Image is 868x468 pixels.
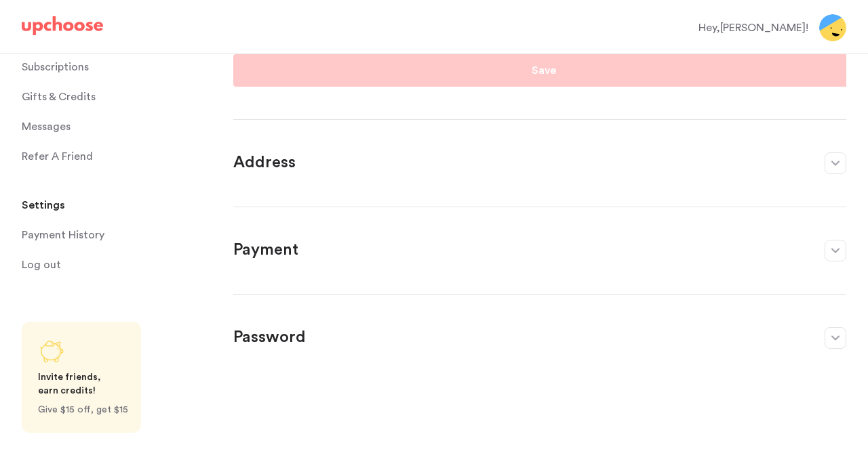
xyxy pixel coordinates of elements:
[22,54,217,81] a: Subscriptions
[233,54,854,87] button: Save
[22,16,103,35] img: UpChoose
[22,221,104,249] p: Payment History
[22,143,93,170] p: Refer A Friend
[698,20,808,36] div: Hey, [PERSON_NAME] !
[532,62,556,79] p: Save
[22,83,96,110] span: Gifts & Credits
[22,113,217,140] a: Messages
[22,251,61,278] span: Log out
[22,16,103,41] a: UpChoose
[233,152,811,174] p: Address
[22,192,217,219] a: Settings
[233,327,811,349] p: Password
[22,322,141,433] a: Share UpChoose
[22,221,217,249] a: Payment History
[22,113,71,140] span: Messages
[22,143,217,170] a: Refer A Friend
[22,54,89,81] p: Subscriptions
[22,251,217,278] a: Log out
[233,240,811,261] p: Payment
[22,192,65,219] span: Settings
[22,83,217,110] a: Gifts & Credits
